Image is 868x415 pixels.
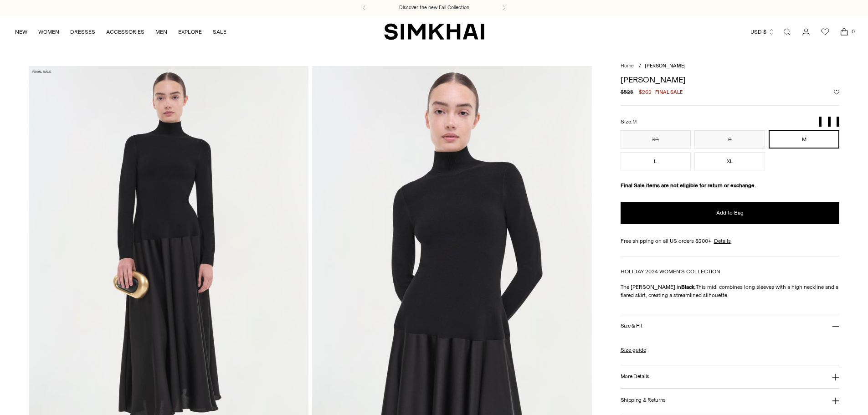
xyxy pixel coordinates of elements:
[621,88,633,96] s: $525
[621,365,840,389] button: More Details
[621,202,840,224] button: Add to Bag
[849,27,857,36] span: 0
[621,76,840,84] h1: [PERSON_NAME]
[621,346,646,354] a: Size guide
[639,62,641,70] div: /
[38,22,59,42] a: WOMEN
[621,237,840,245] div: Free shipping on all US orders $200+
[645,63,686,69] span: [PERSON_NAME]
[384,23,484,41] a: SIMKHAI
[750,22,775,42] button: USD $
[834,89,839,95] button: Add to Wishlist
[621,389,840,412] button: Shipping & Returns
[70,22,95,42] a: DRESSES
[621,63,634,69] a: Home
[716,209,744,217] span: Add to Bag
[681,284,696,290] strong: Black.
[15,22,27,42] a: NEW
[621,118,637,126] label: Size:
[632,119,637,125] span: M
[621,130,691,149] button: XS
[714,237,731,245] a: Details
[694,152,765,170] button: XL
[621,374,649,379] h3: More Details
[106,22,144,42] a: ACCESSORIES
[621,314,840,338] button: Size & Fit
[694,130,765,149] button: S
[399,4,469,11] a: Discover the new Fall Collection
[155,22,167,42] a: MEN
[835,23,853,41] a: Open cart modal
[621,323,642,329] h3: Size & Fit
[816,23,834,41] a: Wishlist
[621,152,691,170] button: L
[621,268,720,275] a: HOLIDAY 2024 WOMEN'S COLLECTION
[639,88,652,96] span: $262
[778,23,796,41] a: Open search modal
[621,397,666,403] h3: Shipping & Returns
[621,283,840,299] p: The [PERSON_NAME] in This midi combines long sleeves with a high neckline and a flared skirt, cre...
[178,22,202,42] a: EXPLORE
[769,130,839,149] button: M
[621,62,840,70] nav: breadcrumbs
[797,23,815,41] a: Go to the account page
[213,22,226,42] a: SALE
[621,182,756,189] strong: Final Sale items are not eligible for return or exchange.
